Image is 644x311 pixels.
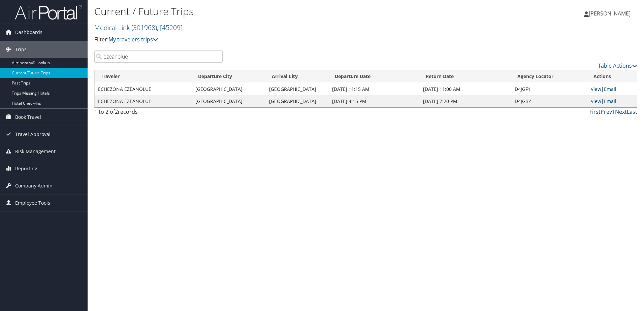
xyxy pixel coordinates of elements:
[612,108,615,115] a: 1
[192,83,266,95] td: [GEOGRAPHIC_DATA]
[329,83,420,95] td: [DATE] 11:15 AM
[266,83,329,95] td: [GEOGRAPHIC_DATA]
[589,10,631,17] span: [PERSON_NAME]
[192,95,266,107] td: [GEOGRAPHIC_DATA]
[95,70,192,83] th: Traveler: activate to sort column ascending
[266,70,329,83] th: Arrival City: activate to sort column ascending
[266,95,329,107] td: [GEOGRAPHIC_DATA]
[420,95,511,107] td: [DATE] 7:20 PM
[94,4,456,19] h1: Current / Future Trips
[591,86,601,92] a: View
[94,50,223,63] input: Search Traveler or Arrival City
[192,70,266,83] th: Departure City: activate to sort column ascending
[420,83,511,95] td: [DATE] 11:00 AM
[15,4,82,20] img: airportal-logo.png
[511,83,587,95] td: D4JGF1
[95,95,192,107] td: ECHEZONA EZEANOLUE
[15,177,53,194] span: Company Admin
[115,108,118,115] span: 2
[329,70,420,83] th: Departure Date: activate to sort column descending
[511,70,587,83] th: Agency Locator: activate to sort column ascending
[589,108,601,115] a: First
[604,98,616,104] a: Email
[601,108,612,115] a: Prev
[627,108,637,115] a: Last
[15,109,41,126] span: Book Travel
[94,108,223,119] div: 1 to 2 of records
[15,126,51,143] span: Travel Approval
[584,3,637,24] a: [PERSON_NAME]
[511,95,587,107] td: D4JGBZ
[329,95,420,107] td: [DATE] 4:15 PM
[15,143,56,160] span: Risk Management
[15,160,37,177] span: Reporting
[94,35,456,44] p: Filter:
[615,108,627,115] a: Next
[15,24,42,41] span: Dashboards
[587,83,637,95] td: |
[598,62,637,69] a: Table Actions
[587,70,637,83] th: Actions
[94,23,183,32] a: Medical Link
[157,23,183,32] span: , [ 45209 ]
[15,41,27,58] span: Trips
[604,86,616,92] a: Email
[587,95,637,107] td: |
[108,36,158,43] a: My travelers trips
[591,98,601,104] a: View
[131,23,157,32] span: ( 301968 )
[15,195,50,211] span: Employee Tools
[95,83,192,95] td: ECHEZONA EZEANOLUE
[420,70,511,83] th: Return Date: activate to sort column ascending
